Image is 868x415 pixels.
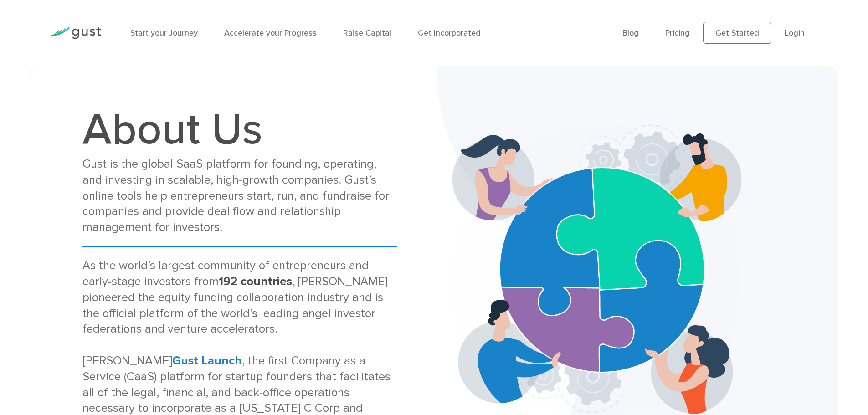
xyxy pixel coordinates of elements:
a: Pricing [665,28,690,38]
a: Get Incorporated [418,28,481,38]
strong: 192 countries [219,274,292,288]
a: Login [785,28,805,38]
a: Accelerate your Progress [224,28,317,38]
a: Start your Journey [130,28,198,38]
a: Raise Capital [343,28,391,38]
a: Blog [622,28,639,38]
a: Get Started [703,22,771,44]
img: Gust Logo [50,27,101,39]
a: Gust Launch [172,354,242,368]
div: Gust is the global SaaS platform for founding, operating, and investing in scalable, high-growth ... [82,156,397,236]
h1: About Us [82,108,397,152]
